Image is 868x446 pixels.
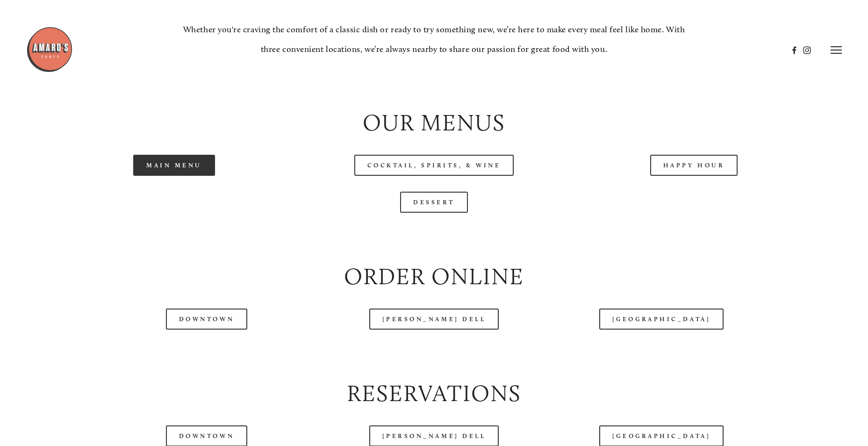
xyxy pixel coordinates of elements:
[650,155,738,176] a: Happy Hour
[369,309,499,330] a: [PERSON_NAME] Dell
[26,26,73,73] img: Amaro's Table
[166,309,247,330] a: Downtown
[133,155,215,176] a: Main Menu
[400,192,468,213] a: Dessert
[599,309,724,330] a: [GEOGRAPHIC_DATA]
[354,155,514,176] a: Cocktail, Spirits, & Wine
[52,107,816,139] h2: Our Menus
[52,377,816,410] h2: Reservations
[52,260,816,293] h2: Order Online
